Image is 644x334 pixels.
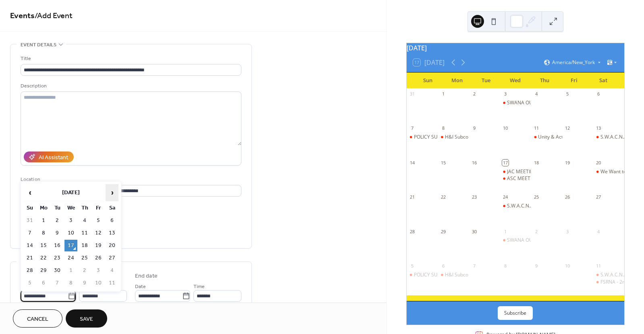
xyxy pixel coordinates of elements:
[565,194,571,200] div: 26
[51,215,64,226] td: 2
[37,202,50,214] th: Mo
[23,240,36,251] td: 14
[445,134,507,141] div: H&I Subcommittee Meeting
[78,252,91,264] td: 25
[106,215,118,226] td: 6
[92,277,105,289] td: 10
[442,73,472,89] div: Mon
[24,151,74,162] button: AI Assistant
[23,265,36,276] td: 28
[438,134,469,141] div: H&I Subcommittee Meeting
[538,134,630,141] div: Unity & Activity SubComm - Learning Day
[92,227,105,239] td: 12
[471,228,477,234] div: 30
[64,202,77,214] th: We
[23,252,36,264] td: 21
[507,100,613,106] div: SWANA OUTREACH SUBCOMMITTEE MEETING
[409,91,415,97] div: 31
[500,168,531,175] div: JAC MEETING
[409,228,415,234] div: 28
[92,215,105,226] td: 5
[501,73,530,89] div: Wed
[445,272,507,278] div: H&I Subcommittee Meeting
[78,215,91,226] td: 4
[440,91,446,97] div: 1
[533,91,539,97] div: 4
[64,215,77,226] td: 3
[500,237,531,244] div: SWANA OUTREACH SUBCOMMITTEE MEETING
[533,160,539,166] div: 18
[27,315,48,324] span: Cancel
[596,160,602,166] div: 20
[471,194,477,200] div: 23
[21,54,240,63] div: Title
[471,91,477,97] div: 2
[92,240,105,251] td: 19
[80,315,93,324] span: Save
[106,202,118,214] th: Sa
[407,272,438,278] div: POLICY SUBCOMMITTEE MEETING
[440,228,446,234] div: 29
[78,240,91,251] td: 18
[440,194,446,200] div: 22
[106,185,118,201] span: ›
[21,82,240,90] div: Description
[64,252,77,264] td: 24
[106,277,118,289] td: 11
[414,134,492,141] div: POLICY SUBCOMMITTEE MEETING
[35,8,73,24] span: / Add Event
[78,277,91,289] td: 9
[502,125,508,131] div: 10
[440,125,446,131] div: 8
[37,277,50,289] td: 6
[440,263,446,269] div: 6
[471,160,477,166] div: 16
[106,252,118,264] td: 27
[407,43,624,53] div: [DATE]
[13,309,62,328] button: Cancel
[23,215,36,226] td: 31
[502,263,508,269] div: 8
[64,240,77,251] td: 17
[37,265,50,276] td: 29
[92,265,105,276] td: 3
[507,175,539,182] div: ASC MEETING
[409,125,415,131] div: 7
[438,272,469,278] div: H&I Subcommittee Meeting
[407,134,438,141] div: POLICY SUBCOMMITTEE MEETING
[531,134,562,141] div: Unity & Activity SubComm - Learning Day
[37,184,105,201] th: [DATE]
[51,227,64,239] td: 9
[533,194,539,200] div: 25
[500,175,531,182] div: ASC MEETING
[37,252,50,264] td: 22
[507,203,632,210] div: S.W.A.C.N.A. MERCHANDISE SUBCOMMITTEE MEETING
[51,240,64,251] td: 16
[498,306,533,320] button: Subscribe
[51,202,64,214] th: Tu
[533,228,539,234] div: 2
[471,263,477,269] div: 7
[64,227,77,239] td: 10
[78,265,91,276] td: 2
[502,228,508,234] div: 1
[409,160,415,166] div: 14
[502,160,508,166] div: 17
[37,215,50,226] td: 1
[23,227,36,239] td: 7
[23,202,36,214] th: Su
[23,277,36,289] td: 5
[135,282,146,291] span: Date
[530,73,559,89] div: Thu
[565,160,571,166] div: 19
[409,194,415,200] div: 21
[596,228,602,234] div: 4
[39,154,68,162] div: AI Assistant
[10,8,35,24] a: Events
[78,202,91,214] th: Th
[92,202,105,214] th: Fr
[593,272,624,278] div: S.W.A.C.N.A. MONTHLY MEETING
[593,279,624,286] div: FSRNA - 2nd Annual Fundraising CRAB FEAST
[64,265,77,276] td: 1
